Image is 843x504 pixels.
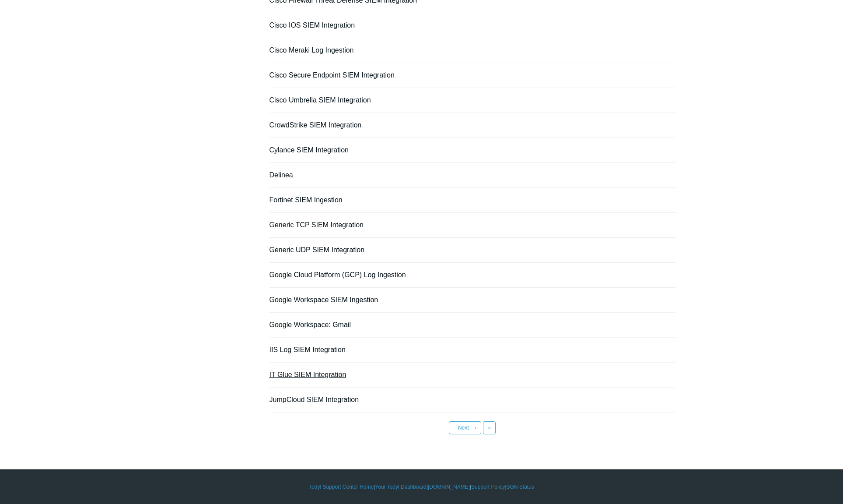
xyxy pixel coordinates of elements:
[269,121,362,129] a: CrowdStrike SIEM Integration
[488,425,491,431] span: »
[269,96,371,104] a: Cisco Umbrella SIEM Integration
[269,321,351,328] a: Google Workspace: Gmail
[269,296,378,303] a: Google Workspace SIEM Ingestion
[269,221,364,229] a: Generic TCP SIEM Integration
[428,483,470,491] a: [DOMAIN_NAME]
[269,21,355,29] a: Cisco IOS SIEM Integration
[269,46,354,54] a: Cisco Meraki Log Ingestion
[269,71,395,79] a: Cisco Secure Endpoint SIEM Integration
[375,483,426,491] a: Your Todyl Dashboard
[269,346,346,353] a: IIS Log SIEM Integration
[458,425,469,431] span: Next
[269,171,293,179] a: Delinea
[309,483,374,491] a: Todyl Support Center Home
[471,483,505,491] a: Support Policy
[269,271,406,278] a: Google Cloud Platform (GCP) Log Ingestion
[269,396,359,403] a: JumpCloud SIEM Integration
[269,196,343,204] a: Fortinet SIEM Ingestion
[269,371,346,378] a: IT Glue SIEM Integration
[449,421,481,434] a: Next
[475,425,476,431] span: ›
[507,483,534,491] a: SGN Status
[269,146,349,154] a: Cylance SIEM Integration
[168,483,675,491] div: | | | |
[269,246,365,254] a: Generic UDP SIEM Integration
